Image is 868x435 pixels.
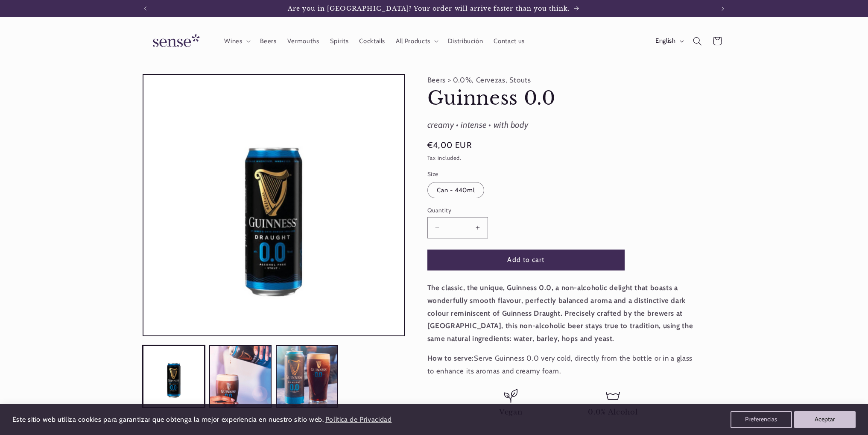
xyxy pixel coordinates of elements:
[427,352,696,377] p: Serve Guinness 0.0 very cold, directly from the bottle or in a glass to enhance its aromas and cr...
[731,411,792,428] button: Preferencias
[209,345,272,408] button: Load image 2 in gallery view
[427,86,696,111] h1: Guinness 0.0
[655,36,675,46] span: English
[396,37,430,45] span: All Products
[276,345,338,408] button: Load image 3 in gallery view
[650,32,687,50] button: English
[391,32,443,50] summary: All Products
[12,415,324,423] span: Este sitio web utiliza cookies para garantizar que obtenga la mejor experiencia en nuestro sitio ...
[139,26,210,57] a: Sense
[224,37,242,45] span: Wines
[427,250,625,270] button: Add to cart
[219,32,254,50] summary: Wines
[488,32,530,50] a: Contact us
[324,32,354,50] a: Spirits
[688,31,707,51] summary: Search
[427,170,439,178] legend: Size
[288,5,570,12] span: Are you in [GEOGRAPHIC_DATA]? Your order will arrive faster than you think.
[143,345,205,408] button: Load image 1 in gallery view
[254,32,282,50] a: Beers
[354,32,391,50] a: Cocktails
[359,37,385,45] span: Cocktails
[448,37,483,45] span: Distribución
[794,411,856,428] button: Aceptar
[427,118,696,133] div: creamy • intense • with body
[427,206,625,215] label: Quantity
[427,182,485,198] label: Can - 440ml
[143,74,405,408] media-gallery: Gallery Viewer
[427,354,474,362] strong: How to serve:
[494,37,524,45] span: Contact us
[427,283,693,342] strong: The classic, the unique, Guinness 0.0, a non-alcoholic delight that boasts a wonderfully smooth f...
[427,154,696,163] div: Tax included.
[260,37,277,45] span: Beers
[330,37,348,45] span: Spirits
[427,139,472,151] span: €4,00 EUR
[442,32,488,50] a: Distribución
[282,32,324,50] a: Vermouths
[287,37,319,45] span: Vermouths
[143,29,207,53] img: Sense
[324,412,393,427] a: Política de Privacidad (opens in a new tab)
